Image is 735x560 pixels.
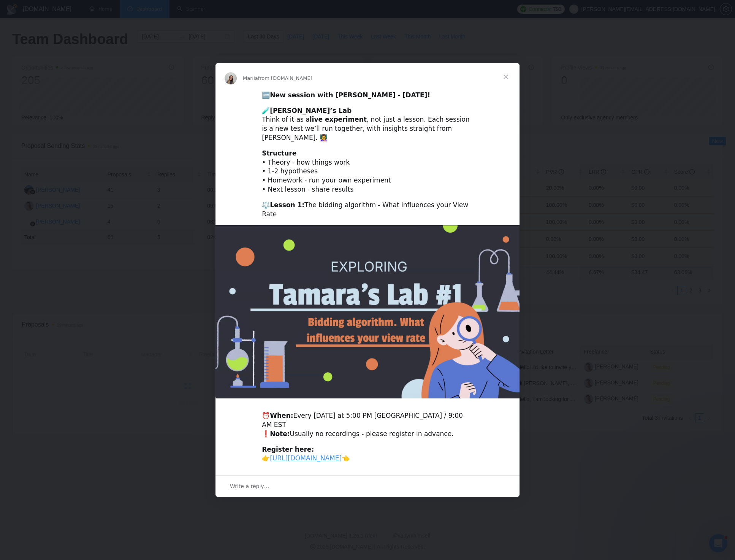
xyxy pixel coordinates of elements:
div: ⚖️ The bidding algorithm - What influences your View Rate [262,201,473,219]
div: Open conversation and reply [215,475,520,497]
b: live experiment [310,116,367,123]
b: Lesson 1: [270,201,304,209]
span: Close [492,63,520,90]
b: [PERSON_NAME]’s Lab [270,107,352,114]
span: Write a reply… [230,481,269,491]
div: • Theory - how things work • 1-2 hypotheses • Homework - run your own experiment • Next lesson - ... [262,149,473,194]
span: from [DOMAIN_NAME] [258,75,312,81]
a: [URL][DOMAIN_NAME] [270,454,342,462]
b: Structure [262,149,296,157]
b: Register here: [262,446,314,453]
div: 🧪 Think of it as a , not just a lesson. Each session is a new test we’ll run together, with insig... [262,106,473,143]
b: When: [270,412,293,419]
div: ⏰ Every [DATE] at 5:00 PM [GEOGRAPHIC_DATA] / 9:00 AM EST ❗ Usually no recordings - please regist... [262,411,473,438]
span: Mariia [243,75,258,81]
div: 🆕 [262,91,473,100]
div: 👉 👈 [262,445,473,463]
img: Profile image for Mariia [225,72,237,84]
b: Note: [270,430,290,438]
b: New session with [PERSON_NAME] - [DATE]! [270,91,430,99]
